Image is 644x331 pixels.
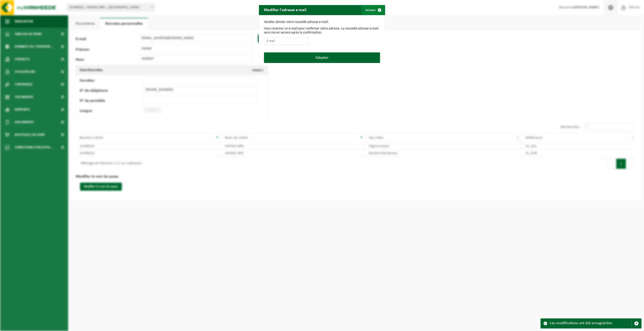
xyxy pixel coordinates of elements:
p: Vous recevrez un e-mail pour confirmer votre adresse. La nouvelle adresse e-mail sera mis en serv... [264,27,380,35]
input: E-mail [264,37,309,45]
button: Adapter [264,52,380,63]
button: Fermer [361,5,385,15]
h2: Modifier l'adresse e-mail [259,5,311,15]
p: Veuillez donner votre nouvelle adresse e-mail. [264,20,380,24]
